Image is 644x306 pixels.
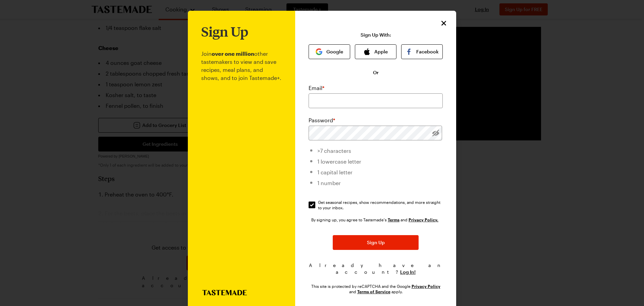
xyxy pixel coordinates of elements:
span: Already have an account? [309,262,443,275]
label: Password [309,116,335,124]
button: Apple [355,44,396,59]
button: Sign Up [333,235,419,250]
button: Log In! [400,269,416,275]
span: Sign Up [367,239,385,246]
button: Google [309,44,350,59]
a: Google Terms of Service [357,289,390,294]
a: Tastemade Privacy Policy [409,217,438,222]
span: 1 lowercase letter [317,158,361,165]
p: Sign Up With: [361,32,391,38]
a: Google Privacy Policy [412,283,440,289]
input: Get seasonal recipes, show recommendations, and more straight to your inbox. [309,202,315,208]
p: Join other tastemakers to view and save recipes, meal plans, and shows, and to join Tastemade+. [201,39,282,290]
h1: Sign Up [201,24,248,39]
span: 1 capital letter [317,169,353,175]
div: This site is protected by reCAPTCHA and the Google and apply. [309,283,443,294]
button: Close [439,19,448,28]
span: Get seasonal recipes, show recommendations, and more straight to your inbox. [318,200,443,210]
label: Email [309,84,324,92]
span: Or [373,69,379,76]
b: over one million [212,50,254,57]
button: Facebook [401,44,443,59]
div: By signing up, you agree to Tastemade's and [311,216,440,223]
a: Tastemade Terms of Service [388,217,399,222]
span: 1 number [317,180,341,186]
span: >7 characters [317,147,351,154]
